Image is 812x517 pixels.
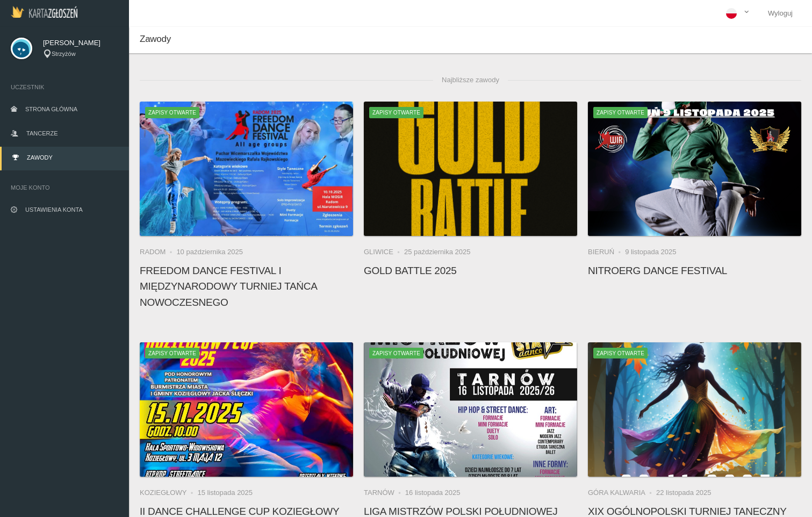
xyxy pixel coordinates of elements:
[11,38,32,59] img: svg
[588,102,801,236] img: NitroErg Dance Festival
[404,247,471,257] li: 25 października 2025
[140,102,353,236] img: FREEDOM DANCE FESTIVAL I Międzynarodowy Turniej Tańca Nowoczesnego
[25,206,83,213] span: Ustawienia konta
[145,107,199,118] span: Zapisy otwarte
[656,487,712,498] li: 22 listopada 2025
[588,342,801,477] a: XIX Ogólnopolski Turniej Taneczny "Taneczne Pejzaże"Zapisy otwarte
[364,342,577,477] a: Liga Mistrzów Polski PołudniowejZapisy otwarte
[364,102,577,236] a: Gold Battle 2025Zapisy otwarte
[140,342,353,477] img: II Dance Challenge Cup KOZIEGŁOWY
[140,342,353,477] a: II Dance Challenge Cup KOZIEGŁOWYZapisy otwarte
[25,106,77,112] span: Strona główna
[26,130,58,137] span: Tancerze
[176,247,243,257] li: 10 października 2025
[140,487,197,498] li: Koziegłowy
[364,342,577,477] img: Liga Mistrzów Polski Południowej
[588,263,801,278] h4: NitroErg Dance Festival
[11,6,77,18] img: Logo
[140,102,353,236] a: FREEDOM DANCE FESTIVAL I Międzynarodowy Turniej Tańca NowoczesnegoZapisy otwarte
[364,263,577,278] h4: Gold Battle 2025
[140,263,353,310] h4: FREEDOM DANCE FESTIVAL I Międzynarodowy Turniej Tańca Nowoczesnego
[364,487,405,498] li: Tarnów
[11,182,118,193] span: Moje konto
[140,247,176,257] li: Radom
[11,82,118,92] span: Uczestnik
[588,102,801,236] a: NitroErg Dance FestivalZapisy otwarte
[588,342,801,477] img: XIX Ogólnopolski Turniej Taneczny "Taneczne Pejzaże"
[197,487,253,498] li: 15 listopada 2025
[140,34,171,44] span: Zawody
[364,247,404,257] li: Gliwice
[27,154,53,161] span: Zawody
[369,107,423,118] span: Zapisy otwarte
[405,487,461,498] li: 16 listopada 2025
[43,38,118,48] span: [PERSON_NAME]
[369,348,423,358] span: Zapisy otwarte
[433,69,508,91] span: Najbliższe zawody
[364,102,577,236] img: Gold Battle 2025
[593,348,648,358] span: Zapisy otwarte
[43,49,118,59] div: Strzyżów
[145,348,199,358] span: Zapisy otwarte
[588,247,625,257] li: Bieruń
[625,247,676,257] li: 9 listopada 2025
[593,107,648,118] span: Zapisy otwarte
[588,487,656,498] li: Góra Kalwaria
